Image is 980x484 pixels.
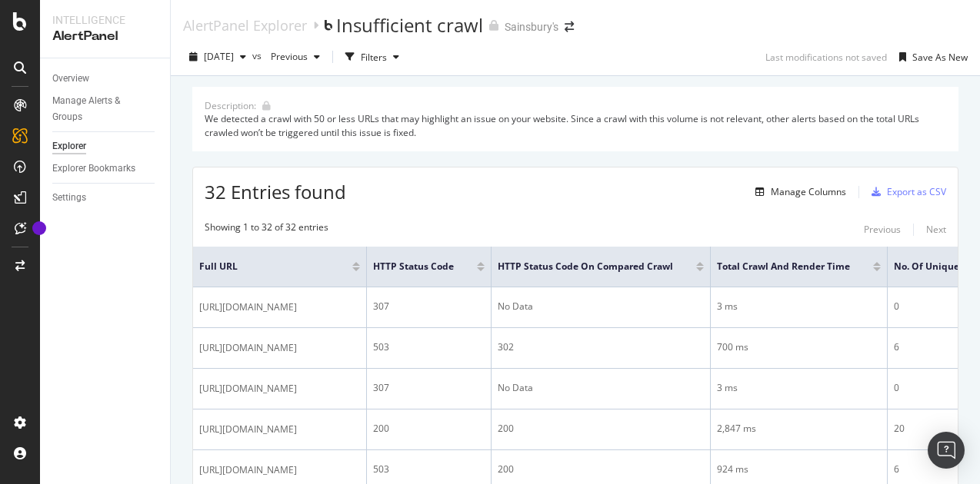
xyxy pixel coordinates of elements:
[52,93,145,125] div: Manage Alerts & Groups
[339,45,405,69] button: Filters
[199,381,297,396] span: [URL][DOMAIN_NAME]
[199,340,297,356] span: [URL][DOMAIN_NAME]
[765,51,887,64] div: Last modifications not saved
[498,381,704,395] div: No Data
[52,12,158,28] div: Intelligence
[204,50,234,63] span: 2025 Oct. 7th
[864,220,901,239] button: Previous
[373,422,485,436] div: 200
[52,138,159,154] a: Explorer
[498,422,704,436] div: 200
[928,432,965,469] div: Open Intercom Messenger
[717,381,881,395] div: 3 ms
[373,260,454,273] span: HTTP Status Code
[498,300,704,313] div: No Data
[199,422,297,437] span: [URL][DOMAIN_NAME]
[373,381,485,395] div: 307
[199,260,329,273] span: Full URL
[205,179,346,204] span: 32 Entries found
[52,161,159,177] a: Explorer Bookmarks
[52,71,89,87] div: Overview
[32,221,46,235] div: Tooltip anchor
[52,28,158,45] div: AlertPanel
[498,462,704,476] div: 200
[717,340,881,354] div: 700 ms
[912,51,968,64] div: Save As New
[498,260,673,273] span: HTTP Status Code On Compared Crawl
[717,462,881,476] div: 924 ms
[265,45,326,69] button: Previous
[265,50,308,63] span: Previous
[205,112,946,138] div: We detected a crawl with 50 or less URLs that may highlight an issue on your website. Since a cra...
[749,183,846,201] button: Manage Columns
[893,45,968,69] button: Save As New
[205,99,256,112] div: Description:
[717,422,881,436] div: 2,847 ms
[52,161,135,177] div: Explorer Bookmarks
[52,138,86,154] div: Explorer
[52,93,159,125] a: Manage Alerts & Groups
[52,71,159,87] a: Overview
[887,185,946,198] div: Export as CSV
[199,462,297,478] span: [URL][DOMAIN_NAME]
[373,340,485,354] div: 503
[717,260,850,273] span: Total Crawl and Render Time
[865,180,946,204] button: Export as CSV
[252,49,265,62] span: vs
[336,12,483,38] div: Insufficient crawl
[183,17,307,34] a: AlertPanel Explorer
[52,190,159,206] a: Settings
[498,340,704,354] div: 302
[373,462,485,476] div: 503
[183,45,252,69] button: [DATE]
[373,300,485,313] div: 307
[864,223,901,236] div: Previous
[926,220,946,239] button: Next
[361,51,387,64] div: Filters
[771,185,846,198] div: Manage Columns
[926,223,946,236] div: Next
[205,220,328,239] div: Showing 1 to 32 of 32 entries
[52,190,86,206] div: Settings
[717,300,881,313] div: 3 ms
[199,300,297,315] span: [URL][DOMAIN_NAME]
[565,22,574,32] div: arrow-right-arrow-left
[505,19,558,35] div: Sainsbury's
